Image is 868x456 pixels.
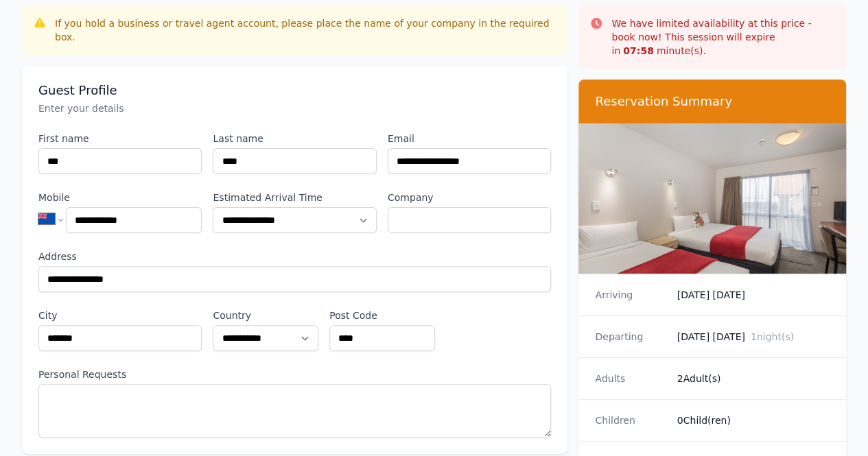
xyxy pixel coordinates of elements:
dt: Departing [595,330,666,344]
label: City [38,309,202,322]
dt: Arriving [595,288,666,302]
strong: 07 : 58 [623,45,654,56]
label: Address [38,250,551,263]
dd: 2 Adult(s) [677,372,830,385]
label: Estimated Arrival Time [213,191,376,204]
label: Personal Requests [38,368,551,381]
span: 1 night(s) [751,331,794,342]
label: First name [38,132,202,145]
p: We have limited availability at this price - book now! This session will expire in minute(s). [611,16,835,58]
h3: Reservation Summary [595,93,830,110]
p: Enter your details [38,101,551,115]
label: Country [213,309,318,322]
label: Post Code [329,309,435,322]
div: If you hold a business or travel agent account, please place the name of your company in the requ... [55,16,556,44]
label: Mobile [38,191,202,204]
h3: Guest Profile [38,82,551,99]
label: Last name [213,132,376,145]
dd: [DATE] [DATE] [677,288,830,302]
img: Superior Triple Studio [578,123,846,274]
label: Email [388,132,551,145]
dt: Children [595,413,666,427]
dd: [DATE] [DATE] [677,330,830,344]
label: Company [388,191,551,204]
dt: Adults [595,372,666,385]
dd: 0 Child(ren) [677,413,830,427]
